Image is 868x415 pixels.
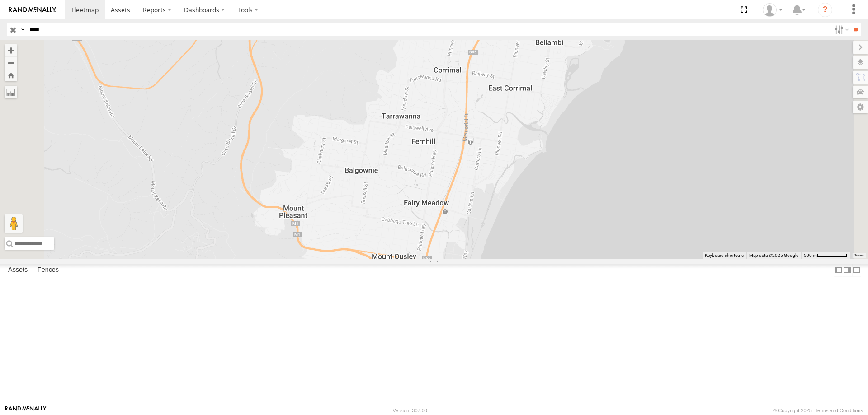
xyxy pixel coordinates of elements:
img: rand-logo.svg [9,7,56,13]
label: Dock Summary Table to the Left [834,264,843,277]
div: Version: 307.00 [393,408,427,413]
label: Hide Summary Table [852,264,861,277]
i: ? [818,3,832,17]
label: Fences [33,264,63,276]
button: Zoom Home [5,69,17,81]
a: Visit our Website [5,406,47,415]
label: Measure [5,86,17,98]
label: Dock Summary Table to the Right [843,264,852,277]
button: Zoom in [5,44,17,56]
a: Terms and Conditions [815,408,863,413]
button: Zoom out [5,56,17,69]
a: Terms (opens in new tab) [854,254,864,257]
span: 500 m [804,253,817,258]
div: © Copyright 2025 - [773,408,863,413]
span: Map data ©2025 Google [749,253,798,258]
label: Assets [4,264,32,276]
div: Tye Clark [759,3,786,17]
button: Drag Pegman onto the map to open Street View [5,214,23,233]
button: Keyboard shortcuts [705,252,744,259]
label: Search Query [19,23,26,36]
label: Map Settings [853,101,868,113]
button: Map Scale: 500 m per 63 pixels [801,252,850,259]
label: Search Filter Options [831,23,850,36]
